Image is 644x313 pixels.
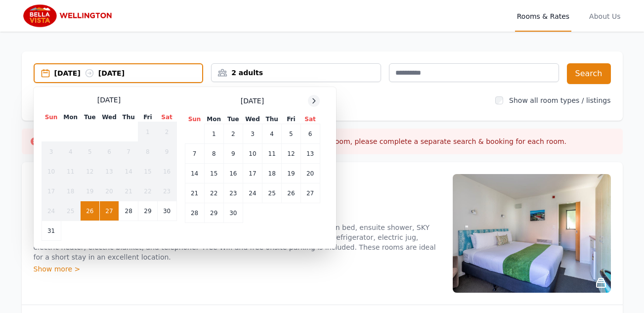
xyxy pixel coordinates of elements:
td: 10 [42,162,61,181]
td: 20 [99,181,119,201]
td: 24 [243,183,262,203]
th: Fri [282,115,301,124]
td: 26 [282,183,301,203]
td: 5 [80,142,99,162]
div: [DATE] [DATE] [54,68,203,78]
img: Bella Vista Wellington [22,4,117,28]
td: 19 [282,164,301,183]
td: 14 [119,162,138,181]
th: Thu [262,115,282,124]
td: 15 [204,164,223,183]
th: Wed [243,115,262,124]
th: Mon [61,113,80,122]
td: 21 [185,183,204,203]
td: 24 [42,201,61,221]
th: Tue [80,113,99,122]
td: 31 [42,221,61,241]
td: 28 [185,203,204,223]
td: 9 [157,142,176,162]
td: 12 [282,144,301,164]
td: 15 [138,162,157,181]
td: 6 [301,124,320,144]
label: Show all room types / listings [509,96,610,104]
td: 1 [204,124,223,144]
td: 17 [42,181,61,201]
td: 9 [223,144,243,164]
td: 29 [138,201,157,221]
td: 7 [185,144,204,164]
th: Wed [99,113,119,122]
th: Thu [119,113,138,122]
td: 2 [223,124,243,144]
th: Fri [138,113,157,122]
td: 29 [204,203,223,223]
td: 18 [61,181,80,201]
td: 14 [185,164,204,183]
td: 30 [223,203,243,223]
th: Sun [185,115,204,124]
td: 22 [138,181,157,201]
td: 21 [119,181,138,201]
td: 13 [99,162,119,181]
td: 2 [157,122,176,142]
td: 1 [138,122,157,142]
td: 23 [157,181,176,201]
td: 16 [223,164,243,183]
td: 10 [243,144,262,164]
td: 12 [80,162,99,181]
td: 27 [99,201,119,221]
td: 4 [61,142,80,162]
button: Search [567,63,611,84]
th: Mon [204,115,223,124]
span: [DATE] [241,96,264,106]
div: 2 adults [212,68,381,78]
td: 18 [262,164,282,183]
td: 11 [262,144,282,164]
td: 4 [262,124,282,144]
td: 30 [157,201,176,221]
td: 13 [301,144,320,164]
td: 6 [99,142,119,162]
td: 19 [80,181,99,201]
span: [DATE] [97,95,121,105]
td: 27 [301,183,320,203]
td: 20 [301,164,320,183]
td: 23 [223,183,243,203]
td: 3 [243,124,262,144]
td: 26 [80,201,99,221]
td: 8 [138,142,157,162]
div: Show more > [34,264,441,274]
td: 25 [61,201,80,221]
td: 8 [204,144,223,164]
td: 28 [119,201,138,221]
th: Sun [42,113,61,122]
td: 25 [262,183,282,203]
th: Tue [223,115,243,124]
td: 5 [282,124,301,144]
th: Sat [157,113,176,122]
td: 7 [119,142,138,162]
td: 3 [42,142,61,162]
td: 17 [243,164,262,183]
td: 22 [204,183,223,203]
td: 16 [157,162,176,181]
td: 11 [61,162,80,181]
th: Sat [301,115,320,124]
